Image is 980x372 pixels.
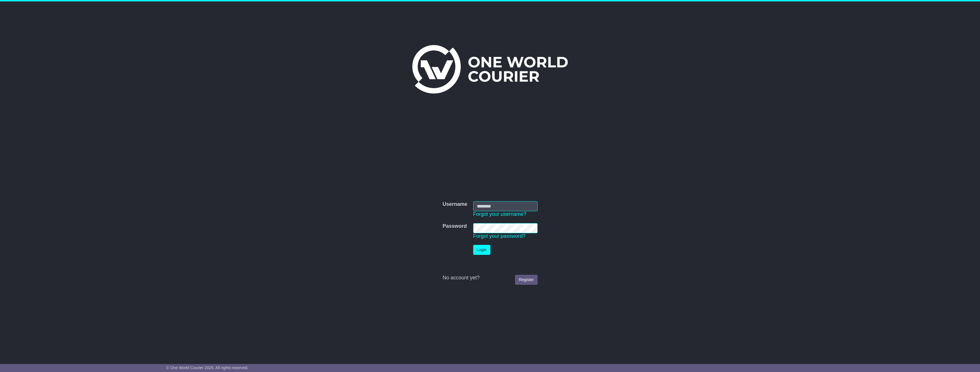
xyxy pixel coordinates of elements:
div: No account yet? [442,275,537,281]
a: Forgot your password? [473,233,526,239]
button: Login [473,245,490,255]
img: One World [412,45,568,93]
span: © One World Courier 2025. All rights reserved. [166,365,248,370]
a: Register [515,275,537,285]
label: Password [442,223,467,229]
a: Forgot your username? [473,211,526,217]
label: Username [442,201,467,208]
